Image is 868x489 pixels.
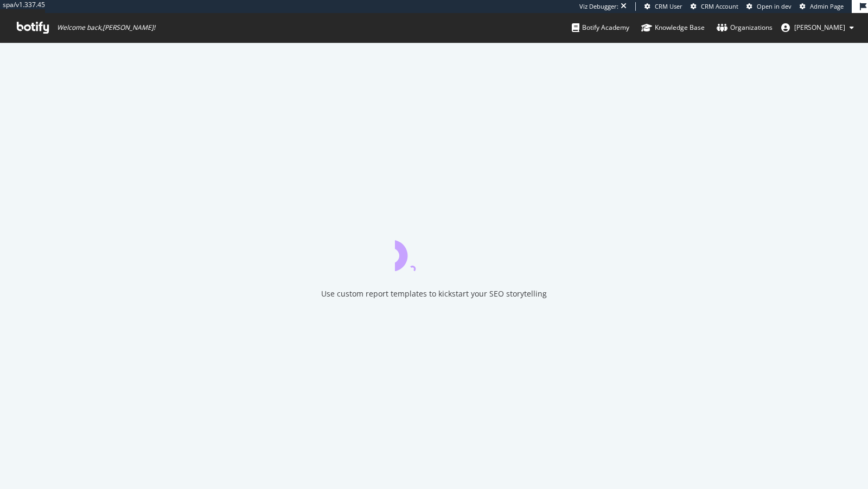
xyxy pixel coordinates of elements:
[757,2,792,10] span: Open in dev
[57,23,155,32] span: Welcome back, [PERSON_NAME] !
[794,23,845,32] span: connor
[641,22,705,33] div: Knowledge Base
[641,13,705,42] a: Knowledge Base
[701,2,738,10] span: CRM Account
[717,13,773,42] a: Organizations
[717,22,773,33] div: Organizations
[746,2,792,11] a: Open in dev
[321,288,547,299] div: Use custom report templates to kickstart your SEO storytelling
[572,22,629,33] div: Botify Academy
[395,232,473,271] div: animation
[579,2,618,11] div: Viz Debugger:
[572,13,629,42] a: Botify Academy
[773,19,863,36] button: [PERSON_NAME]
[800,2,844,11] a: Admin Page
[644,2,682,11] a: CRM User
[691,2,738,11] a: CRM Account
[655,2,682,10] span: CRM User
[810,2,844,10] span: Admin Page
